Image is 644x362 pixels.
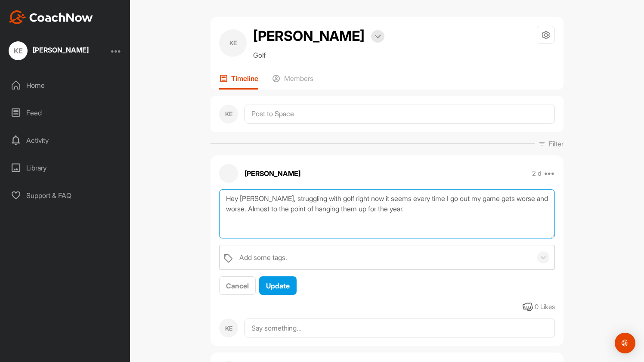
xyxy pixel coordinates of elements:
[5,130,126,151] div: Activity
[375,34,381,39] img: arrow-down
[226,282,249,290] span: Cancel
[219,276,256,295] button: Cancel
[219,189,555,239] textarea: Hey [PERSON_NAME], struggling with golf right now it seems every time I go out my game gets worse...
[231,74,258,83] p: Timeline
[5,157,126,179] div: Library
[219,319,238,337] div: KE
[549,139,563,149] p: Filter
[259,276,297,295] button: Update
[5,74,126,96] div: Home
[5,185,126,206] div: Support & FAQ
[239,252,287,263] div: Add some tags.
[33,46,89,53] div: [PERSON_NAME]
[5,102,126,124] div: Feed
[253,50,384,60] p: Golf
[253,26,365,46] h2: [PERSON_NAME]
[266,282,290,290] span: Update
[535,302,555,312] div: 0 Likes
[219,29,247,57] div: KE
[615,333,635,353] div: Open Intercom Messenger
[9,10,93,24] img: CoachNow
[532,169,542,178] p: 2 d
[219,105,238,124] div: KE
[284,74,313,83] p: Members
[9,41,28,60] div: KE
[245,168,300,179] p: [PERSON_NAME]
